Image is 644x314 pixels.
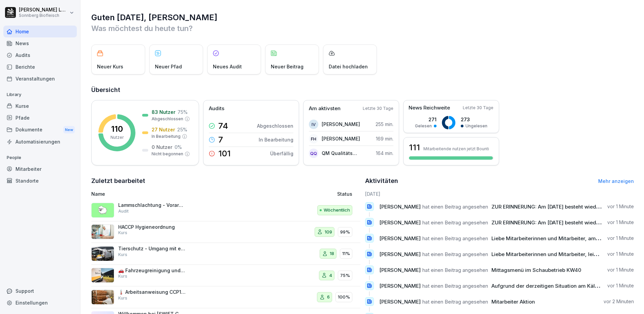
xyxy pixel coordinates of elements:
p: Kurs [118,295,127,301]
p: Letzte 30 Tage [363,105,393,112]
h1: Guten [DATE], [PERSON_NAME] [91,12,634,23]
p: 🌡️ Arbeitsanweisung CCP1-Durcherhitzen [118,289,186,295]
div: Dokumente [3,124,77,136]
p: 101 [218,150,231,158]
p: Tierschutz - Umgang mit entlaufenen Tieren [118,246,186,252]
p: Audit [118,208,129,214]
p: Abgeschlossen [257,122,293,129]
p: 6 [327,294,330,301]
div: New [63,126,75,134]
p: Neuer Pfad [155,63,182,70]
p: 7 [218,136,223,144]
p: 169 min. [376,135,393,142]
h6: [DATE] [365,190,634,197]
p: vor 1 Minute [607,266,634,273]
span: hat einen Beitrag angesehen [422,235,488,242]
p: Kurs [118,273,127,279]
span: [PERSON_NAME] [379,267,421,273]
p: 255 min. [376,121,393,128]
div: Standorte [3,175,77,187]
span: hat einen Beitrag angesehen [422,251,488,257]
span: [PERSON_NAME] [379,283,421,289]
div: FH [309,134,318,144]
h2: Zuletzt bearbeitet [91,176,360,186]
span: [PERSON_NAME] [379,203,421,210]
p: Datei hochladen [329,63,368,70]
p: Neuer Kurs [97,63,123,70]
a: 🚗 Fahrzeugreinigung und -kontrolleKurs475% [91,265,360,287]
p: [PERSON_NAME] Lumetsberger [19,7,68,13]
p: 75% [340,272,350,279]
p: 99% [340,229,350,235]
a: Audits [3,49,77,61]
p: Sonnberg Biofleisch [19,13,68,18]
p: vor 1 Minute [607,203,634,210]
p: Name [91,190,260,197]
p: Am aktivsten [309,105,341,113]
a: Mehr anzeigen [598,178,634,184]
p: 164 min. [376,150,393,157]
p: Ungelesen [465,123,487,129]
span: hat einen Beitrag angesehen [422,299,488,305]
p: [PERSON_NAME] [322,121,360,128]
a: Kurse [3,100,77,112]
a: Automatisierungen [3,136,77,148]
a: News [3,37,77,49]
img: xrzzrx774ak4h3u8hix93783.png [91,224,114,239]
p: Neuer Beitrag [271,63,303,70]
p: Nicht begonnen [152,151,183,157]
img: hvxepc8g01zu3rjqex5ywi6r.png [91,290,114,305]
p: 18 [330,250,334,257]
div: Berichte [3,61,77,73]
p: 0 Nutzer [152,144,172,151]
a: Pfade [3,112,77,124]
p: vor 1 Minute [607,282,634,289]
p: 🐑 [98,204,108,216]
a: Einstellungen [3,297,77,309]
p: 273 [461,116,487,123]
a: Mitarbeiter [3,163,77,175]
h2: Übersicht [91,85,634,95]
p: Audits [209,105,224,113]
span: Mitarbeiter Aktion [491,299,535,305]
p: Lammschlachtung - Vorarbeiten [118,202,186,208]
span: hat einen Beitrag angesehen [422,267,488,273]
p: Was möchtest du heute tun? [91,23,634,34]
div: IV [309,120,318,129]
p: Mitarbeitende nutzen jetzt Bounti [423,146,489,151]
p: Wöchentlich [324,207,350,214]
h2: Aktivitäten [365,176,398,186]
span: hat einen Beitrag angesehen [422,203,488,210]
p: 0 % [174,144,182,151]
p: 75 % [178,108,188,116]
p: [PERSON_NAME] [322,135,360,142]
p: News Reichweite [409,104,450,112]
span: hat einen Beitrag angesehen [422,219,488,226]
p: 🚗 Fahrzeugreinigung und -kontrolle [118,268,186,274]
p: In Bearbeitung [259,136,293,143]
p: People [3,152,77,163]
span: Mittagsmenü im Schaubetrieb KW40 [491,267,581,273]
p: 74 [218,122,228,130]
span: [PERSON_NAME] [379,251,421,257]
img: bamexjacmri6zjb590eznjuv.png [91,246,114,261]
img: fh1uvn449maj2eaxxuiav0c6.png [91,268,114,283]
div: Support [3,285,77,297]
p: Neues Audit [213,63,242,70]
a: 🌡️ Arbeitsanweisung CCP1-DurcherhitzenKurs6100% [91,286,360,308]
a: DokumenteNew [3,124,77,136]
p: Nutzer [110,134,124,140]
p: Gelesen [415,123,432,129]
p: 83 Nutzer [152,108,175,116]
p: Überfällig [270,150,293,157]
span: [PERSON_NAME] [379,219,421,226]
div: Home [3,26,77,37]
p: 11% [342,250,350,257]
